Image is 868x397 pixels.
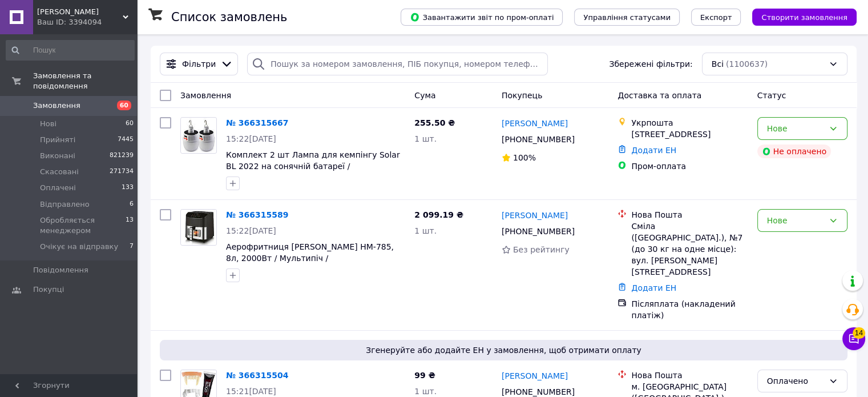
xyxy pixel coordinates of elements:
[414,118,455,127] span: 255.50 ₴
[37,7,123,17] span: HUGO
[226,210,288,219] a: № 366315589
[617,91,701,100] span: Доставка та оплата
[609,58,692,70] span: Збережені фільтри:
[182,58,216,70] span: Фільтри
[767,214,824,227] div: Нове
[631,298,748,321] div: Післяплата (накладений платіж)
[40,119,56,129] span: Нові
[33,101,80,111] span: Замовлення
[741,12,857,21] a: Створити замовлення
[40,135,75,145] span: Прийняті
[574,9,680,26] button: Управління статусами
[37,17,137,27] div: Ваш ID: 3394094
[583,13,671,22] span: Управління статусами
[414,91,435,100] span: Cума
[33,71,137,91] span: Замовлення та повідомлення
[502,210,568,221] a: [PERSON_NAME]
[502,118,568,129] a: [PERSON_NAME]
[180,91,231,100] span: Замовлення
[226,371,288,380] a: № 366315504
[33,284,64,295] span: Покупці
[126,215,134,236] span: 13
[700,13,732,22] span: Експорт
[499,131,577,147] div: [PHONE_NUMBER]
[40,151,75,161] span: Виконані
[6,40,135,61] input: Пошук
[410,12,554,22] span: Завантажити звіт по пром-оплаті
[122,183,134,193] span: 133
[180,117,217,154] a: Фото товару
[757,91,786,100] span: Статус
[726,59,768,69] span: (1100637)
[631,209,748,220] div: Нова Пошта
[130,199,134,210] span: 6
[226,118,288,127] a: № 366315667
[110,167,134,177] span: 271734
[40,215,126,236] span: Обробляється менеджером
[401,9,563,26] button: Завантажити звіт по пром-оплаті
[130,242,134,252] span: 7
[40,242,118,252] span: Очікує на відправку
[631,117,748,129] div: Укрпошта
[247,53,548,75] input: Пошук за номером замовлення, ПІБ покупця, номером телефону, Email, номером накладної
[33,265,88,275] span: Повідомлення
[631,283,676,292] a: Додати ЕН
[181,210,216,245] img: Фото товару
[414,387,437,396] span: 1 шт.
[499,223,577,239] div: [PHONE_NUMBER]
[181,118,216,153] img: Фото товару
[691,9,741,26] button: Експорт
[631,146,676,155] a: Додати ЕН
[117,101,131,110] span: 60
[767,375,824,387] div: Оплачено
[513,153,536,162] span: 100%
[40,183,76,193] span: Оплачені
[631,129,748,140] div: [STREET_ADDRESS]
[767,122,824,135] div: Нове
[631,370,748,381] div: Нова Пошта
[502,370,568,382] a: [PERSON_NAME]
[164,344,843,356] span: Згенеруйте або додайте ЕН у замовлення, щоб отримати оплату
[502,91,542,100] span: Покупець
[126,119,134,129] span: 60
[226,387,276,396] span: 15:21[DATE]
[757,145,831,158] div: Не оплачено
[414,134,437,143] span: 1 шт.
[631,220,748,278] div: Сміла ([GEOGRAPHIC_DATA].), №7 (до 30 кг на одне місце): вул. [PERSON_NAME][STREET_ADDRESS]
[842,327,865,350] button: Чат з покупцем14
[631,161,748,172] div: Пром-оплата
[40,199,90,210] span: Відправлено
[171,10,287,24] h1: Список замовлень
[414,226,437,235] span: 1 шт.
[226,150,400,182] a: Комплект 2 шт Лампа для кемпінгу Solar BL 2022 на сонячній батареї / Кемпінговий ліхтар
[414,371,435,380] span: 99 ₴
[226,242,394,286] a: Аерофритниця [PERSON_NAME] HM-785, 8л, 2000Вт / Мультипіч /Багатофункціональна фритюрниця / Аерог...
[180,209,217,246] a: Фото товару
[853,327,865,339] span: 14
[40,167,79,177] span: Скасовані
[761,13,847,22] span: Створити замовлення
[712,58,724,70] span: Всі
[226,226,276,235] span: 15:22[DATE]
[118,135,134,145] span: 7445
[513,245,570,254] span: Без рейтингу
[414,210,463,219] span: 2 099.19 ₴
[110,151,134,161] span: 821239
[226,134,276,143] span: 15:22[DATE]
[752,9,857,26] button: Створити замовлення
